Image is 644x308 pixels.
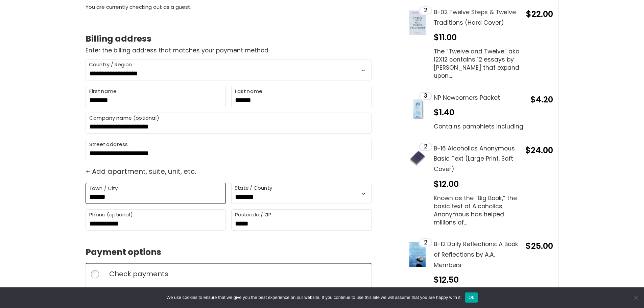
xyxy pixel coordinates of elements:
h3: B-02 Twelve Steps & Twelve Traditions (Hard Cover) [434,7,522,28]
img: B-16 Alcoholics Anonymous Basic Text (Large Print, Soft Cover) [409,147,426,171]
label: Last name [235,87,262,95]
label: Town / City [89,184,118,192]
span: $1.40 [434,107,454,118]
span: We use cookies to ensure that we give you the best experience on our website. If you continue to ... [166,294,461,301]
p: Contains pamphlets including: [434,122,524,131]
p: You are currently checking out as a guest. [86,3,372,11]
input: Phone (optional) [86,209,226,231]
span: $12.50 [434,274,459,285]
input: Postcode / ZIP [231,209,372,231]
input: Company name (optional) [86,113,372,134]
p: Enter the billing address that matches your payment method. [86,47,372,54]
input: Last name [231,86,372,107]
label: Postcode / ZIP [235,211,271,218]
h2: Billing address [86,33,372,44]
button: Ok [465,292,478,303]
span: $4.20 [530,94,553,105]
span: Check payments [109,270,168,278]
img: B-02 Twelve Steps &#038; Twelve Traditions (Hard Cover) [409,10,426,35]
input: Check payments [91,270,99,278]
span: $12.00 [434,179,459,190]
span: $22.00 [526,8,553,20]
span: $24.00 [525,145,553,156]
span: $11.00 [434,32,457,43]
label: Country / Region [89,62,132,68]
span: No [632,294,639,301]
span: $25.00 [526,240,553,252]
span: 2 [424,144,427,150]
span: + Add apartment, suite, unit, etc. [86,166,372,177]
input: Street address [86,139,372,160]
label: State / County [235,185,272,191]
div: Please make checks payable to: "Oahu Intergroup" [92,285,365,297]
span: 2 [424,7,427,14]
label: Company name (optional) [89,114,159,122]
label: Phone (optional) [89,211,133,218]
p: The “Twelve and Twelve” aka 12X12 contains 12 essays by [PERSON_NAME] that expand upon… [434,47,522,80]
label: First name [89,87,117,95]
h2: Payment options [86,247,372,258]
span: 2 [424,240,427,246]
h3: NP Newcomers Packet [434,93,524,103]
input: Town / City [86,183,226,204]
h3: B-12 Daily Reflections: A Book of Reflections by A.A. Members [434,239,521,270]
p: Known as the “Big Book,” the basic text of Alcoholics Anonymous has helped millions of… [434,194,521,227]
h3: B-16 Alcoholics Anonymous Basic Text (Large Print, Soft Cover) [434,143,521,174]
input: First name [86,86,226,107]
label: Street address [89,140,128,148]
img: NP Newcomers Packet [409,96,426,120]
img: B-12 Daily Reflections: A Book of Reflections by A.A. Members [409,242,426,267]
span: 3 [424,93,427,99]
